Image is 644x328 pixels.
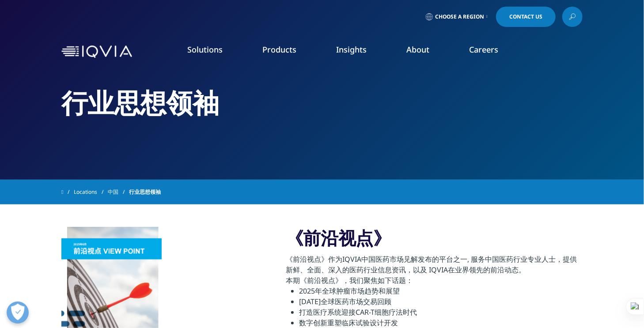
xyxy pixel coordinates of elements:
a: Contact Us [496,7,556,27]
span: Choose a Region [435,13,484,20]
li: 打造医疗系统迎接CAR-T细胞疗法时代 [299,307,417,317]
button: 打开偏好 [7,302,29,324]
a: Solutions [187,44,223,55]
p: 本期《前沿视点》，我们聚焦如下话题： [286,275,583,286]
a: 中国 [108,184,129,200]
a: Careers [469,44,498,55]
p: 《前沿视点》作为IQVIA中国医药市场见解发布的平台之一, 服务中国医药行业专业人士，提供新鲜、全面、深入的医药行业信息资讯，以及 IQVIA在业界领先的前沿动态。 [286,254,583,275]
nav: Primary [136,31,583,72]
span: Contact Us [509,14,542,19]
li: [DATE]全球医药市场交易回顾 [299,296,417,307]
a: Products [262,44,296,55]
li: 2025年全球肿瘤市场趋势和展望 [299,286,417,296]
a: Locations [74,184,108,200]
span: 行业思想领袖 [129,184,161,200]
h2: 行业思想领袖 [61,86,583,119]
li: 数字创新重塑临床试验设计开发 [299,317,417,328]
h2: 《前沿视点》 [286,227,583,254]
a: About [406,44,429,55]
a: Insights [336,44,367,55]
